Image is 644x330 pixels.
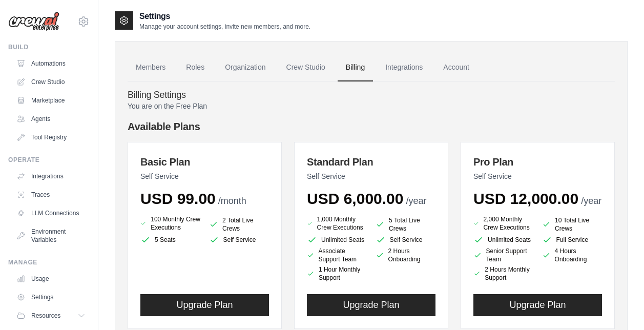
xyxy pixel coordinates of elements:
li: Full Service [542,235,603,245]
button: Upgrade Plan [473,294,602,316]
a: Environment Variables [12,223,90,248]
p: Self Service [473,171,602,181]
li: Unlimited Seats [307,235,367,245]
span: /year [406,196,426,206]
a: Integrations [377,54,431,81]
a: Crew Studio [278,54,334,81]
span: /month [218,196,246,206]
li: 10 Total Live Crews [542,216,603,233]
img: Logo [8,12,59,31]
span: USD 12,000.00 [473,190,578,207]
li: 1 Hour Monthly Support [307,265,367,282]
li: Senior Support Team [473,247,534,263]
li: 5 Seats [140,235,201,245]
li: 2 Hours Monthly Support [473,265,534,282]
li: Unlimited Seats [473,235,534,245]
h3: Pro Plan [473,155,602,169]
li: 2,000 Monthly Crew Executions [473,214,534,233]
p: Manage your account settings, invite new members, and more. [139,23,310,31]
h4: Billing Settings [128,90,615,101]
p: Self Service [140,171,269,181]
li: 5 Total Live Crews [376,216,436,233]
span: USD 99.00 [140,190,216,207]
li: Associate Support Team [307,247,367,263]
div: Manage [8,258,90,266]
h3: Standard Plan [307,155,435,169]
span: USD 6,000.00 [307,190,403,207]
button: Upgrade Plan [307,294,435,316]
li: Self Service [376,235,436,245]
a: Agents [12,111,90,127]
a: Settings [12,289,90,305]
div: Build [8,43,90,51]
a: Roles [178,54,213,81]
button: Upgrade Plan [140,294,269,316]
a: Billing [338,54,373,81]
span: /year [581,196,601,206]
li: 2 Hours Onboarding [376,247,436,263]
h4: Available Plans [128,119,615,134]
a: Integrations [12,168,90,184]
p: You are on the Free Plan [128,101,615,111]
h3: Basic Plan [140,155,269,169]
a: Tool Registry [12,129,90,146]
span: Resources [31,312,60,320]
li: 100 Monthly Crew Executions [140,214,201,233]
a: Marketplace [12,92,90,109]
p: Self Service [307,171,435,181]
a: Account [435,54,477,81]
button: Resources [12,307,90,324]
a: Organization [217,54,274,81]
li: 4 Hours Onboarding [542,247,603,263]
li: 2 Total Live Crews [209,216,269,233]
li: Self Service [209,235,269,245]
a: Traces [12,187,90,203]
a: Usage [12,271,90,287]
li: 1,000 Monthly Crew Executions [307,214,367,233]
a: Members [128,54,174,81]
h2: Settings [139,10,310,23]
div: Operate [8,156,90,164]
a: LLM Connections [12,205,90,221]
a: Crew Studio [12,74,90,90]
a: Automations [12,55,90,72]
